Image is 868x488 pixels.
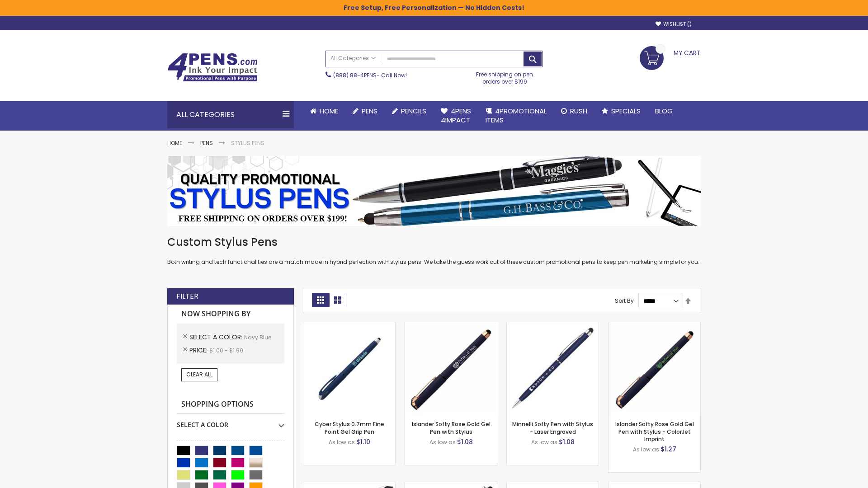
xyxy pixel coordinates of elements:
span: Blog [655,106,673,116]
strong: Now Shopping by [177,305,284,324]
span: Select A Color [189,333,244,342]
strong: Grid [312,293,329,307]
h1: Custom Stylus Pens [167,235,701,249]
a: Islander Softy Rose Gold Gel Pen with Stylus - ColorJet Imprint-Navy Blue [609,322,700,329]
span: $1.10 [356,437,370,446]
a: Home [303,101,345,121]
span: Pens [362,106,377,116]
span: $1.00 - $1.99 [209,347,243,354]
div: Free shipping on pen orders over $199 [467,67,543,85]
span: Navy Blue [244,333,271,341]
img: Islander Softy Rose Gold Gel Pen with Stylus-Navy Blue [405,322,497,414]
span: Rush [570,106,587,116]
div: All Categories [167,101,294,128]
a: Cyber Stylus 0.7mm Fine Point Gel Grip Pen [315,420,384,435]
span: Home [320,106,338,116]
span: - Call Now! [333,71,407,79]
span: $1.27 [660,445,676,454]
a: 4Pens4impact [434,101,478,131]
span: As low as [531,438,557,446]
strong: Filter [176,291,198,301]
img: Minnelli Softy Pen with Stylus - Laser Engraved-Navy Blue [507,322,599,414]
img: Cyber Stylus 0.7mm Fine Point Gel Grip Pen-Navy Blue [303,322,395,414]
a: Islander Softy Rose Gold Gel Pen with Stylus - ColorJet Imprint [615,420,694,442]
a: Cyber Stylus 0.7mm Fine Point Gel Grip Pen-Navy Blue [303,322,395,329]
a: Rush [554,101,594,121]
span: Clear All [186,371,212,378]
a: Islander Softy Rose Gold Gel Pen with Stylus-Navy Blue [405,322,497,329]
a: Minnelli Softy Pen with Stylus - Laser Engraved [512,420,593,435]
span: As low as [429,438,456,446]
a: (888) 88-4PENS [333,71,377,79]
a: Blog [648,101,680,121]
span: All Categories [330,55,376,62]
span: Pencils [401,106,426,116]
img: Islander Softy Rose Gold Gel Pen with Stylus - ColorJet Imprint-Navy Blue [609,322,700,414]
a: Minnelli Softy Pen with Stylus - Laser Engraved-Navy Blue [507,322,599,329]
span: 4PROMOTIONAL ITEMS [486,106,547,125]
a: All Categories [326,51,380,66]
strong: Shopping Options [177,395,284,414]
a: Home [167,139,182,147]
img: 4Pens Custom Pens and Promotional Products [167,53,258,82]
label: Sort By [615,297,634,305]
a: Pens [200,139,213,147]
a: Specials [594,101,648,121]
a: Clear All [181,368,217,381]
span: Specials [611,106,641,116]
a: 4PROMOTIONALITEMS [478,101,554,131]
span: Price [189,346,209,355]
span: $1.08 [559,437,575,446]
span: As low as [633,446,659,453]
a: Pens [345,101,385,121]
div: Both writing and tech functionalities are a match made in hybrid perfection with stylus pens. We ... [167,235,701,266]
span: $1.08 [457,437,473,446]
div: Select A Color [177,414,284,429]
span: As low as [329,438,355,446]
strong: Stylus Pens [231,139,264,147]
span: 4Pens 4impact [441,106,471,125]
a: Islander Softy Rose Gold Gel Pen with Stylus [412,420,491,435]
a: Pencils [385,101,434,121]
a: Wishlist [656,21,692,28]
img: Stylus Pens [167,156,701,226]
